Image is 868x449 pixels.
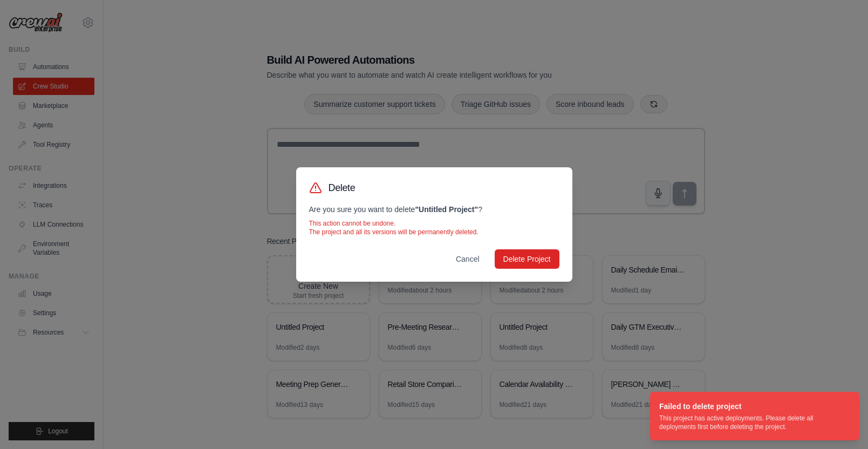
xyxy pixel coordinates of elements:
[659,401,846,412] div: Failed to delete project
[495,249,559,269] button: Delete Project
[447,249,488,269] button: Cancel
[814,397,868,449] iframe: Chat Widget
[309,228,559,236] p: The project and all its versions will be permanently deleted.
[329,180,356,195] h3: Delete
[309,219,559,228] p: This action cannot be undone.
[309,204,559,215] p: Are you sure you want to delete ?
[659,414,846,431] div: This project has active deployments. Please delete all deployments first before deleting the proj...
[415,205,478,214] strong: " Untitled Project "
